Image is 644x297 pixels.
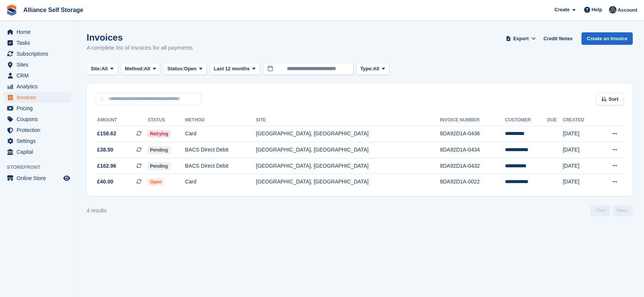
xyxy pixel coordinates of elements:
[17,59,62,70] span: Sites
[214,65,250,73] span: Last 12 months
[4,70,71,81] a: menu
[592,6,602,14] span: Help
[163,63,206,75] button: Status: Open
[185,158,256,174] td: BACS Direct Debit
[87,32,193,42] h1: Invoices
[97,146,113,154] span: £38.50
[185,142,256,158] td: BACS Direct Debit
[256,126,440,142] td: [GEOGRAPHIC_DATA], [GEOGRAPHIC_DATA]
[589,205,634,216] nav: Page
[87,207,107,215] div: 4 results
[609,95,618,103] span: Sort
[440,158,505,174] td: 8DA92D1A-0432
[20,4,86,16] a: Alliance Self Storage
[440,114,505,126] th: Invoice Number
[17,27,62,37] span: Home
[17,70,62,81] span: CRM
[547,114,563,126] th: Due
[618,6,637,14] span: Account
[563,126,598,142] td: [DATE]
[256,158,440,174] td: [GEOGRAPHIC_DATA], [GEOGRAPHIC_DATA]
[17,173,62,183] span: Online Store
[101,65,108,73] span: All
[563,158,598,174] td: [DATE]
[185,126,256,142] td: Card
[148,130,171,138] span: Retrying
[440,126,505,142] td: 8DA92D1A-0436
[4,147,71,157] a: menu
[4,59,71,70] a: menu
[17,114,62,124] span: Coupons
[4,81,71,92] a: menu
[121,63,160,75] button: Method: All
[17,125,62,135] span: Protection
[256,174,440,190] td: [GEOGRAPHIC_DATA], [GEOGRAPHIC_DATA]
[210,63,260,75] button: Last 12 months
[360,65,373,73] span: Type:
[4,92,71,103] a: menu
[184,65,197,73] span: Open
[563,114,598,126] th: Created
[256,142,440,158] td: [GEOGRAPHIC_DATA], [GEOGRAPHIC_DATA]
[87,44,193,52] p: A complete list of invoices for all payments
[91,65,101,73] span: Site:
[4,173,71,183] a: menu
[504,32,537,45] button: Export
[540,32,575,45] a: Credit Notes
[167,65,184,73] span: Status:
[4,27,71,37] a: menu
[148,146,170,154] span: Pending
[554,6,569,14] span: Create
[17,92,62,103] span: Invoices
[97,162,116,170] span: £162.96
[4,114,71,124] a: menu
[96,114,148,126] th: Amount
[17,48,62,59] span: Subscriptions
[505,114,547,126] th: Customer
[613,205,633,216] a: Next
[185,114,256,126] th: Method
[144,65,150,73] span: All
[17,147,62,157] span: Capital
[148,178,164,186] span: Open
[6,5,17,16] img: stora-icon-8386f47178a22dfd0bd8f6a31ec36ba5ce8667c1dd55bd0f319d3a0aa187defe.svg
[581,32,633,45] a: Create an Invoice
[185,174,256,190] td: Card
[609,6,617,14] img: Romilly Norton
[563,142,598,158] td: [DATE]
[17,38,62,48] span: Tasks
[17,81,62,92] span: Analytics
[87,63,118,75] button: Site: All
[256,114,440,126] th: Site
[97,178,113,186] span: £40.00
[563,174,598,190] td: [DATE]
[513,35,529,42] span: Export
[4,103,71,114] a: menu
[7,164,75,171] span: Storefront
[148,114,185,126] th: Status
[4,38,71,48] a: menu
[62,174,71,183] a: Preview store
[17,103,62,114] span: Pricing
[125,65,144,73] span: Method:
[440,174,505,190] td: 8DA92D1A-0022
[356,63,389,75] button: Type: All
[4,125,71,135] a: menu
[4,48,71,59] a: menu
[591,205,610,216] a: Previous
[17,136,62,146] span: Settings
[148,162,170,170] span: Pending
[373,65,379,73] span: All
[97,130,116,138] span: £158.62
[440,142,505,158] td: 8DA92D1A-0434
[4,136,71,146] a: menu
